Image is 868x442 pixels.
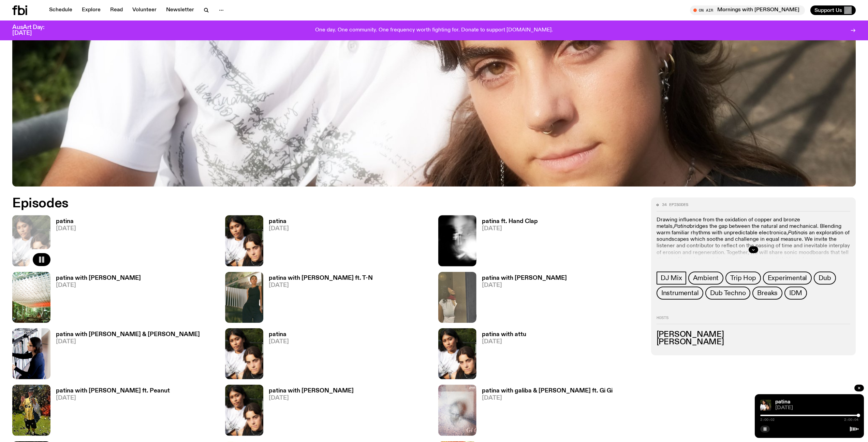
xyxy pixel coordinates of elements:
[263,219,289,266] a: patina[DATE]
[657,339,850,346] h3: [PERSON_NAME]
[106,5,127,15] a: Read
[657,272,686,285] a: DJ Mix
[476,332,526,379] a: patina with attu[DATE]
[50,332,200,379] a: patina with [PERSON_NAME] & [PERSON_NAME][DATE]
[476,219,538,266] a: patina ft. Hand Clap[DATE]
[657,331,850,339] h3: [PERSON_NAME]
[56,339,200,345] span: [DATE]
[482,226,538,232] span: [DATE]
[315,27,553,33] p: One day. One community. One frequency worth fighting for. Donate to support [DOMAIN_NAME].
[760,418,775,422] span: 2:00:02
[693,274,719,282] span: Ambient
[56,388,170,394] h3: patina with [PERSON_NAME] ft. Peanut
[657,287,704,300] a: Instrumental
[56,282,141,288] span: [DATE]
[482,339,526,345] span: [DATE]
[50,388,170,436] a: patina with [PERSON_NAME] ft. Peanut[DATE]
[78,5,105,15] a: Explore
[662,203,688,207] span: 34 episodes
[269,339,289,345] span: [DATE]
[45,5,76,15] a: Schedule
[674,224,690,229] em: Patina
[482,219,538,224] h3: patina ft. Hand Clap
[661,274,682,282] span: DJ Mix
[128,5,161,15] a: Volunteer
[725,272,761,285] a: Trip Hop
[269,219,289,224] h3: patina
[657,316,850,324] h2: Hosts
[263,332,289,379] a: patina[DATE]
[810,5,856,15] button: Support Us
[482,388,613,394] h3: patina with galiba & [PERSON_NAME] ft. Gi Gi
[819,274,831,282] span: Dub
[705,287,750,300] a: Dub Techno
[269,388,354,394] h3: patina with [PERSON_NAME]
[263,275,373,323] a: patina with [PERSON_NAME] ft. T-N[DATE]
[844,418,858,422] span: 2:00:04
[814,7,842,13] span: Support Us
[476,275,567,323] a: patina with [PERSON_NAME][DATE]
[788,230,804,236] em: Patina
[482,332,526,337] h3: patina with attu
[657,217,850,270] p: Drawing influence from the oxidation of copper and bronze metals, bridges the gap between the nat...
[482,395,613,401] span: [DATE]
[12,197,572,210] h2: Episodes
[775,405,858,411] span: [DATE]
[482,275,567,281] h3: patina with [PERSON_NAME]
[263,388,354,436] a: patina with [PERSON_NAME][DATE]
[56,395,170,401] span: [DATE]
[269,282,373,288] span: [DATE]
[269,275,373,281] h3: patina with [PERSON_NAME] ft. T-N
[56,219,76,224] h3: patina
[768,274,807,282] span: Experimental
[269,226,289,232] span: [DATE]
[56,275,141,281] h3: patina with [PERSON_NAME]
[752,287,782,300] a: Breaks
[50,275,141,323] a: patina with [PERSON_NAME][DATE]
[784,287,807,300] a: IDM
[482,282,567,288] span: [DATE]
[710,289,746,297] span: Dub Techno
[269,395,354,401] span: [DATE]
[730,274,756,282] span: Trip Hop
[775,399,790,405] a: patina
[476,388,613,436] a: patina with galiba & [PERSON_NAME] ft. Gi Gi[DATE]
[56,226,76,232] span: [DATE]
[56,332,200,337] h3: patina with [PERSON_NAME] & [PERSON_NAME]
[12,25,56,36] h3: AusArt Day: [DATE]
[162,5,198,15] a: Newsletter
[269,332,289,337] h3: patina
[690,5,805,15] button: On AirMornings with [PERSON_NAME]
[789,289,802,297] span: IDM
[688,272,724,285] a: Ambient
[661,289,699,297] span: Instrumental
[757,289,778,297] span: Breaks
[50,219,76,266] a: patina[DATE]
[763,272,812,285] a: Experimental
[814,272,836,285] a: Dub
